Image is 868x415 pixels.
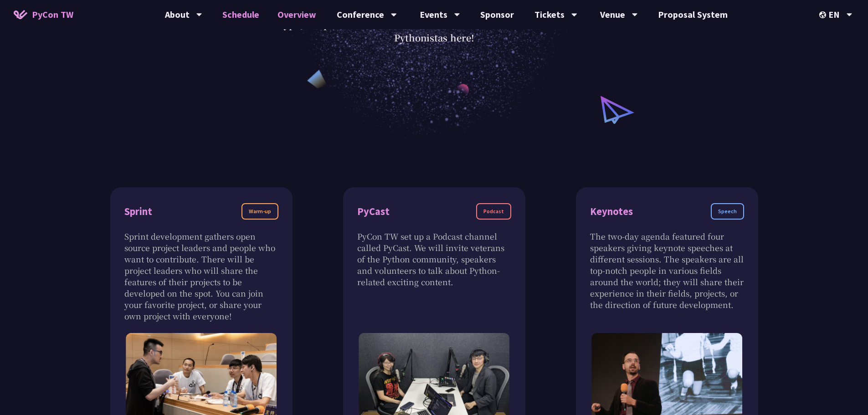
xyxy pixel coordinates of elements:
[590,204,633,220] div: Keynotes
[14,10,27,19] img: Home icon of PyCon TW 2025
[32,8,73,21] span: PyCon TW
[711,203,744,220] div: Speech
[590,231,744,310] p: The two-day agenda featured four speakers giving keynote speeches at different sessions. The spea...
[241,203,278,220] div: Warm-up
[819,11,828,18] img: Locale Icon
[357,204,390,220] div: PyCast
[476,203,511,220] div: Podcast
[5,3,82,26] a: PyCon TW
[222,17,646,45] p: There are 3 types of speeches and 6 different activities in the annual conference. Let's meet Pyt...
[124,231,278,322] p: Sprint development gathers open source project leaders and people who want to contribute. There w...
[357,231,511,287] p: PyCon TW set up a Podcast channel called PyCast. We will invite veterans of the Python community,...
[124,204,152,220] div: Sprint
